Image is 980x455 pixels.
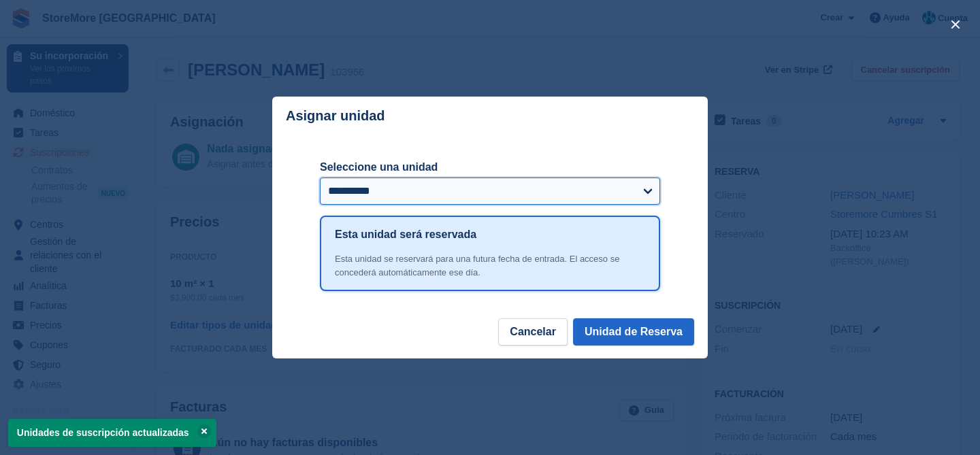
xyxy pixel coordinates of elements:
button: close [945,14,966,35]
button: Cancelar [498,318,568,346]
button: Unidad de Reserva [573,318,694,346]
label: Seleccione una unidad [320,159,660,175]
h1: Esta unidad será reservada [335,226,476,243]
p: Unidades de suscripción actualizadas [8,419,216,447]
p: Asignar unidad [286,108,385,124]
div: Esta unidad se reservará para una futura fecha de entrada. El acceso se concederá automáticamente... [335,252,645,279]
